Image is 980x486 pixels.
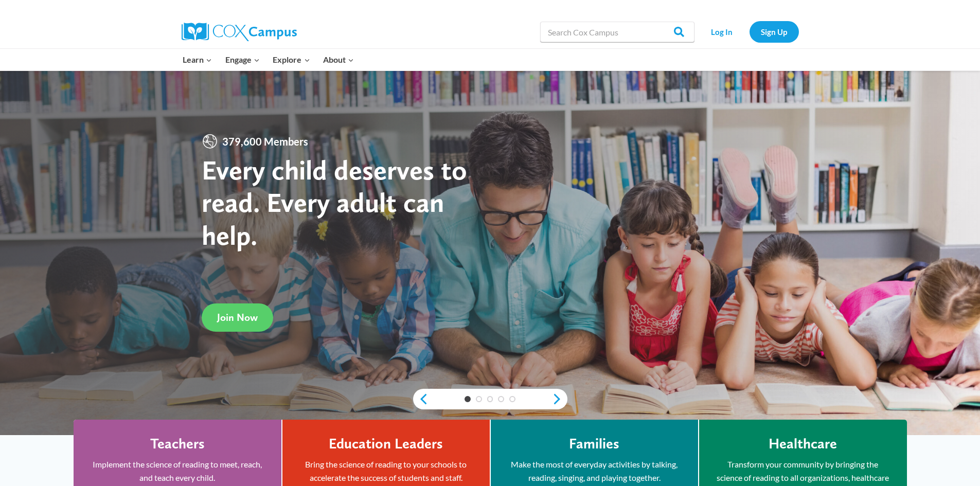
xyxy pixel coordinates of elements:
[700,21,799,42] nav: Secondary Navigation
[217,311,258,323] span: Join Now
[298,458,474,484] p: Bring the science of reading to your schools to accelerate the success of students and staff.
[323,53,354,66] span: About
[329,435,443,453] h4: Education Leaders
[509,396,515,402] a: 5
[769,435,837,453] h4: Healthcare
[225,53,260,66] span: Engage
[202,303,273,332] a: Join Now
[273,53,310,66] span: Explore
[150,435,205,453] h4: Teachers
[476,396,482,402] a: 2
[202,153,467,251] strong: Every child deserves to read. Every adult can help.
[569,435,619,453] h4: Families
[750,21,799,42] a: Sign Up
[487,396,493,402] a: 3
[498,396,504,402] a: 4
[700,21,744,42] a: Log In
[552,393,567,405] a: next
[183,53,212,66] span: Learn
[413,393,429,405] a: previous
[465,396,471,402] a: 1
[176,49,361,70] nav: Primary Navigation
[89,458,266,484] p: Implement the science of reading to meet, reach, and teach every child.
[218,133,312,150] span: 379,600 Members
[413,389,567,409] div: content slider buttons
[540,22,694,42] input: Search Cox Campus
[506,458,683,484] p: Make the most of everyday activities by talking, reading, singing, and playing together.
[182,23,297,41] img: Cox Campus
